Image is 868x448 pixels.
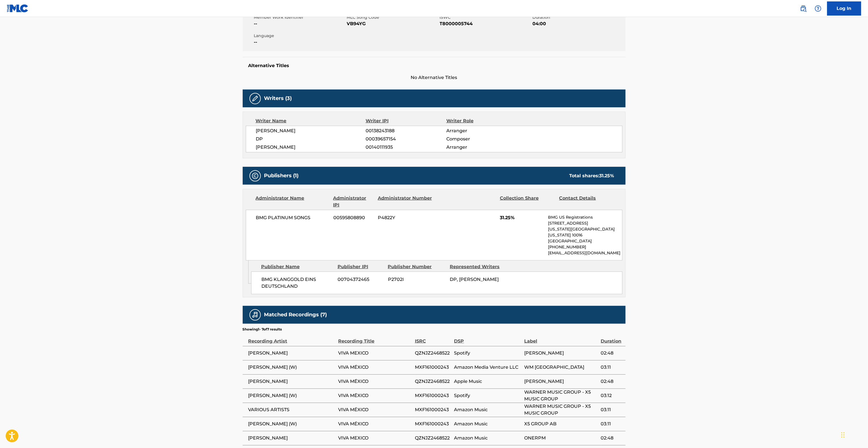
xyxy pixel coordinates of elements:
[415,435,451,441] span: QZNJZ2468522
[440,20,531,27] span: T8000005744
[524,389,598,402] span: WARNER MUSIC GROUP - X5 MUSIC GROUP
[7,4,29,12] img: MLC Logo
[840,421,868,448] iframe: Chat Widget
[446,144,520,151] span: Arranger
[601,435,623,441] span: 02:48
[524,350,598,357] span: [PERSON_NAME]
[338,435,412,441] span: VIVA MEXICO
[252,312,259,318] img: Matched Recordings
[548,214,622,220] p: BMG US Registrations
[601,392,623,399] span: 03:12
[333,214,374,221] span: 00595808890
[548,226,622,238] p: [US_STATE][GEOGRAPHIC_DATA][US_STATE] 10016
[252,172,259,179] img: Publishers
[338,364,412,371] span: VIVA MÉXICO
[570,172,614,179] div: Total shares:
[366,127,446,134] span: 00138243188
[415,350,451,357] span: QZNJZ2468522
[248,421,336,427] span: [PERSON_NAME] (W)
[366,144,446,151] span: 00140111935
[524,421,598,427] span: X5 GROUP AB
[256,127,366,134] span: [PERSON_NAME]
[378,195,433,208] div: Administrator Number
[248,63,620,69] h5: Alternative Titles
[378,214,433,221] span: P4822Y
[338,332,412,345] div: Recording Title
[524,435,598,441] span: ONERPM
[243,327,282,332] p: Showing 1 - 7 of 7 results
[338,350,412,357] span: VIVA MEXICO
[366,118,446,124] div: Writer IPI
[500,195,555,208] div: Collection Share
[454,406,522,413] span: Amazon Music
[264,312,327,318] h5: Matched Recordings (7)
[248,406,336,413] span: VARIOUS ARTISTS
[243,74,626,81] span: No Alternative Titles
[388,276,446,283] span: P2702I
[524,403,598,417] span: WARNER MUSIC GROUP - X5 MUSIC GROUP
[264,95,292,102] h5: Writers (3)
[533,14,624,20] span: Duration
[559,195,614,208] div: Contact Details
[254,39,346,46] span: --
[454,421,522,427] span: Amazon Music
[347,14,438,20] span: MLC Song Code
[798,3,809,14] a: Public Search
[248,332,336,345] div: Recording Artist
[248,364,336,371] span: [PERSON_NAME] (W)
[533,20,624,27] span: 04:00
[524,332,598,345] div: Label
[248,350,336,357] span: [PERSON_NAME]
[601,350,623,357] span: 02:48
[256,144,366,151] span: [PERSON_NAME]
[524,378,598,385] span: [PERSON_NAME]
[388,263,446,270] div: Publisher Number
[338,276,384,283] span: 00704372465
[254,33,346,39] span: Language
[601,406,623,413] span: 03:11
[248,378,336,385] span: [PERSON_NAME]
[415,332,451,345] div: ISRC
[548,220,622,226] p: [STREET_ADDRESS]
[338,421,412,427] span: VIVA MÉXICO
[415,364,451,371] span: MXF161000243
[548,250,622,256] p: [EMAIL_ADDRESS][DOMAIN_NAME]
[454,350,522,357] span: Spotify
[827,1,861,16] a: Log In
[256,214,329,221] span: BMG PLATINUM SONGS
[524,364,598,371] span: WM [GEOGRAPHIC_DATA]
[256,136,366,142] span: DP
[415,406,451,413] span: MXF161000243
[366,136,446,142] span: 00039657154
[454,364,522,371] span: Amazon Media Venture LLC
[600,173,614,178] span: 31.25 %
[248,435,336,441] span: [PERSON_NAME]
[338,263,384,270] div: Publisher IPI
[254,20,346,27] span: --
[601,332,623,345] div: Duration
[446,127,520,134] span: Arranger
[338,378,412,385] span: VIVA MÉXICO
[454,392,522,399] span: Spotify
[254,14,346,20] span: Member Work Identifier
[261,263,333,270] div: Publisher Name
[252,95,259,102] img: Writers
[415,421,451,427] span: MXF161000243
[264,172,299,179] h5: Publishers (1)
[446,118,520,124] div: Writer Role
[347,20,438,27] span: VB94YG
[415,392,451,399] span: MXF161000243
[454,332,522,345] div: DSP
[800,5,807,12] img: search
[440,14,531,20] span: ISWC
[450,277,499,282] span: DP, [PERSON_NAME]
[812,3,824,14] div: Help
[261,276,334,290] span: BMG KLANGGOLD EINS DEUTSCHLAND
[446,136,520,142] span: Composer
[415,378,451,385] span: QZNJZ2468522
[450,263,508,270] div: Represented Writers
[601,378,623,385] span: 02:48
[500,214,544,221] span: 31.25%
[601,364,623,371] span: 03:11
